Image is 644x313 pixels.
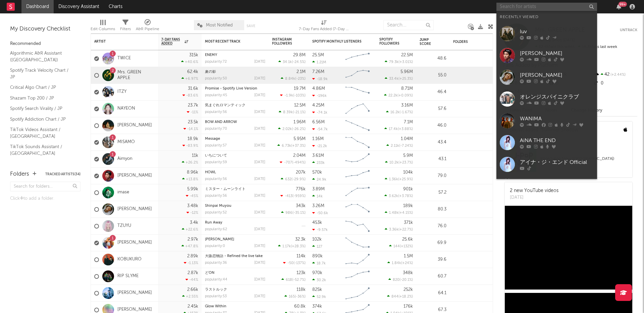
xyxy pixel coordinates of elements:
[254,77,265,80] div: [DATE]
[420,122,446,130] div: 46.0
[182,93,198,98] div: -83.6 %
[399,161,412,165] span: +23.7 %
[496,153,597,175] a: アイナ・ジ・エンド Official
[187,237,198,242] div: 2.97k
[136,17,159,36] div: A&R Pipeline
[389,211,398,215] span: 1.48k
[312,120,325,124] div: 6.56M
[389,77,398,81] span: 33.4k
[389,194,398,198] span: 3.62k
[312,103,324,108] div: 4.25M
[278,244,306,248] div: ( )
[312,204,324,208] div: 3.26M
[312,144,327,148] div: -21.2k
[393,245,400,248] span: 144
[312,60,326,64] div: 1.21M
[205,161,227,164] div: popularity: 59
[496,132,597,153] a: AiNA THE END
[280,160,306,165] div: ( )
[620,27,637,34] button: Untrack
[254,127,265,131] div: [DATE]
[117,190,129,195] a: imase
[205,221,222,225] a: Run Away
[401,86,413,91] div: 8.71M
[496,88,597,110] a: オレンジスパイニクラブ
[205,60,227,64] div: popularity: 72
[91,17,115,36] div: Edit Columns
[292,178,305,181] span: -29.9 %
[420,155,446,163] div: 43.1
[386,110,413,114] div: ( )
[616,4,621,9] button: 99+
[420,105,446,113] div: 57.6
[117,56,131,61] a: TWICE
[312,211,328,215] div: -50.6k
[117,89,126,95] a: ITZY
[272,38,296,46] div: Instagram Followers
[94,40,145,44] div: Artist
[609,73,626,77] span: +2.44 %
[520,93,594,101] div: オレンジスパイニクラブ
[389,228,398,232] span: 3.36k
[312,137,324,141] div: 1.16M
[342,117,373,134] svg: Chart title
[342,151,373,168] svg: Chart title
[186,194,198,198] div: -45 %
[500,13,594,21] div: Recently Viewed
[182,227,198,232] div: +22.6 %
[10,25,80,33] div: My Discovery Checklist
[117,139,135,145] a: MISAMO
[189,53,198,57] div: 315k
[280,93,306,98] div: ( )
[192,153,198,158] div: 11k
[312,170,322,175] div: 570k
[312,110,327,115] div: -74.1k
[254,244,265,248] div: [DATE]
[117,307,152,313] a: [PERSON_NAME]
[420,172,446,180] div: 79.0
[205,244,225,248] div: popularity: 0
[404,254,413,258] div: 1.5M
[254,110,265,114] div: [DATE]
[187,254,198,258] div: 2.89k
[390,111,399,114] span: 16.2k
[342,201,373,218] svg: Chart title
[385,160,413,165] div: ( )
[10,95,74,102] a: Shazam Top 200 / JP
[399,60,412,64] span: +3.01 %
[205,93,227,97] div: popularity: 45
[293,60,305,64] span: -24.5 %
[342,67,373,84] svg: Chart title
[293,161,305,165] span: -494 %
[117,156,132,162] a: Aimyon
[388,94,397,98] span: 22.2k
[389,178,398,181] span: 1.36k
[205,154,227,158] a: いちについて
[384,127,413,131] div: ( )
[120,25,131,33] div: Filters
[10,143,74,157] a: TikTok Sounds Assistant / [GEOGRAPHIC_DATA]
[205,137,265,141] div: Message
[205,53,265,57] div: ENEMY
[120,17,131,36] div: Filters
[312,40,363,44] div: Spotify Monthly Listeners
[400,144,412,148] span: -7.24 %
[387,261,413,265] div: ( )
[182,143,198,148] div: -83.9 %
[205,120,265,124] div: BOW AND ARROW
[385,227,413,232] div: ( )
[404,221,413,225] div: 371k
[342,218,373,235] svg: Chart title
[279,110,306,114] div: ( )
[520,27,594,36] div: luv
[161,38,183,46] span: 7-Day Fans Added
[342,184,373,201] svg: Chart title
[281,76,306,81] div: ( )
[182,177,198,181] div: +13.8 %
[420,55,446,63] div: 48.6
[10,67,74,80] a: Spotify Track Velocity Chart / JP
[205,137,220,141] a: Message
[187,70,198,74] div: 62.4k
[420,189,446,197] div: 57.2
[403,204,413,208] div: 189k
